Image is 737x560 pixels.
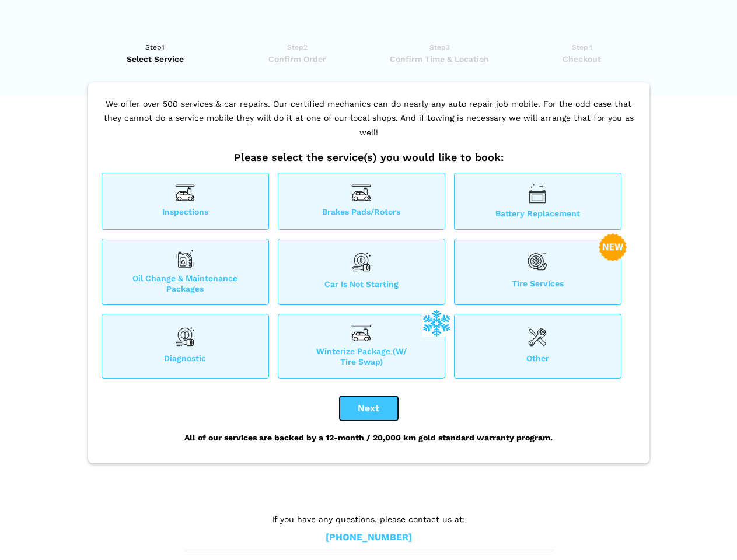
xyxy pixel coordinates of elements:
span: Select Service [88,53,223,65]
span: Confirm Order [230,53,365,65]
a: [PHONE_NUMBER] [326,531,412,544]
a: Step1 [88,41,223,65]
span: Oil Change & Maintenance Packages [102,273,268,294]
p: If you have any questions, please contact us at: [185,513,553,526]
h2: Please select the service(s) you would like to book: [99,151,639,164]
a: Step2 [230,41,365,65]
span: Winterize Package (W/ Tire Swap) [278,346,445,367]
a: Step3 [372,41,507,65]
p: We offer over 500 services & car repairs. Our certified mechanics can do nearly any auto repair j... [99,97,639,152]
span: Inspections [102,206,268,219]
span: Battery Replacement [455,208,621,219]
span: Diagnostic [102,353,268,367]
span: Brakes Pads/Rotors [278,206,445,219]
span: Tire Services [455,278,621,294]
a: Step4 [515,41,649,65]
img: winterize-icon_1.png [422,309,450,337]
span: Other [455,353,621,367]
button: Next [340,396,398,421]
span: Checkout [515,53,649,65]
span: Confirm Time & Location [372,53,507,65]
div: All of our services are backed by a 12-month / 20,000 km gold standard warranty program. [99,421,639,454]
span: Car is not starting [278,279,445,294]
img: new-badge-2-48.png [599,233,627,261]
